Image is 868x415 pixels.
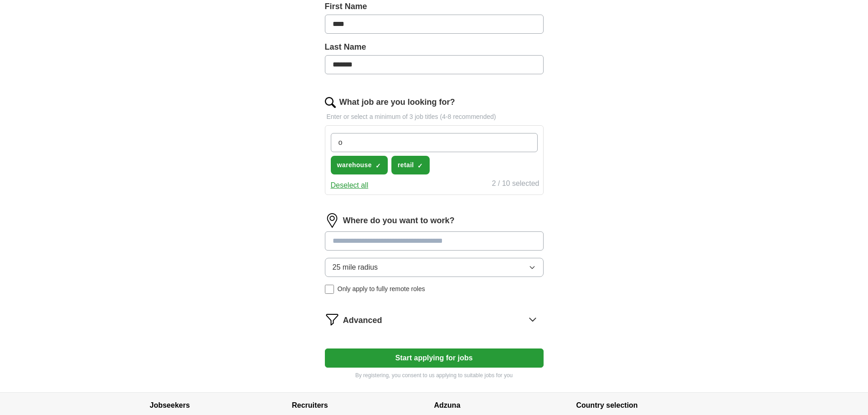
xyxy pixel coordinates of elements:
label: First Name [325,0,544,13]
p: Enter or select a minimum of 3 job titles (4-8 recommended) [325,112,544,122]
img: search.png [325,97,336,108]
span: Only apply to fully remote roles [338,284,425,294]
img: filter [325,312,339,327]
span: ✓ [417,162,423,169]
span: ✓ [375,162,381,169]
input: Only apply to fully remote roles [325,285,334,294]
label: Last Name [325,41,544,53]
button: warehouse✓ [331,156,388,174]
span: 25 mile radius [333,262,378,273]
button: retail✓ [391,156,430,174]
button: 25 mile radius [325,258,544,277]
img: location.png [325,213,339,228]
input: Type a job title and press enter [331,133,538,152]
span: Advanced [343,314,382,327]
button: Deselect all [331,180,369,191]
span: warehouse [337,160,372,170]
div: 2 / 10 selected [492,178,539,191]
label: What job are you looking for? [339,96,455,108]
span: retail [398,160,414,170]
p: By registering, you consent to us applying to suitable jobs for you [325,371,544,379]
button: Start applying for jobs [325,348,544,368]
label: Where do you want to work? [343,215,455,227]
